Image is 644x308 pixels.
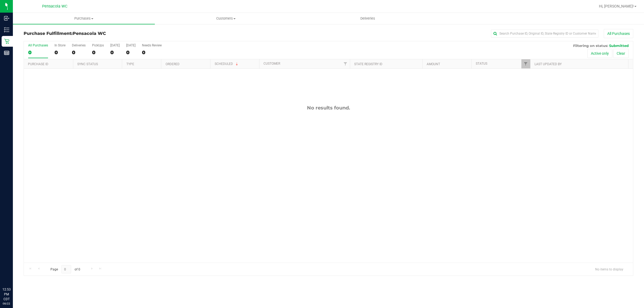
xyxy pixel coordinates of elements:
a: Deliveries [297,13,439,24]
button: Clear [613,49,629,58]
div: 0 [110,49,120,56]
div: 0 [92,49,104,56]
a: Scheduled [215,62,239,66]
inline-svg: Inbound [4,16,9,21]
a: Filter [341,59,350,68]
inline-svg: Inventory [4,27,9,32]
a: Customers [155,13,297,24]
inline-svg: Reports [4,50,9,56]
div: [DATE] [126,43,136,47]
a: Type [126,62,134,66]
a: Customer [264,62,280,65]
inline-svg: Retail [4,39,9,44]
div: Needs Review [142,43,162,47]
p: 08/22 [2,302,10,306]
span: Filtering on status: [573,43,608,48]
div: All Purchases [28,43,48,47]
div: 0 [28,49,48,56]
div: [DATE] [110,43,120,47]
a: Amount [427,62,440,66]
span: Pensacola WC [73,31,106,36]
div: PickUps [92,43,104,47]
a: Status [476,62,487,65]
span: Hi, [PERSON_NAME]! [599,4,634,8]
a: Last Updated By [535,62,562,66]
div: In Store [54,43,65,47]
a: State Registry ID [354,62,382,66]
span: Submitted [609,43,629,48]
a: Purchase ID [28,62,48,66]
div: Deliveries [72,43,86,47]
h3: Purchase Fulfillment: [24,31,227,36]
span: No items to display [591,265,628,273]
span: Page of 0 [46,265,85,273]
iframe: Resource center [5,265,21,281]
div: No results found. [24,105,633,111]
button: All Purchases [604,29,633,38]
a: Ordered [166,62,180,66]
div: 0 [142,49,162,56]
p: 12:53 PM CDT [2,287,10,302]
span: Customers [155,16,297,21]
span: Pensacola WC [42,4,67,9]
div: 0 [72,49,86,56]
span: Deliveries [353,16,382,21]
input: Search Purchase ID, Original ID, State Registry ID or Customer Name... [491,30,598,38]
button: Active only [587,49,612,58]
a: Filter [521,59,530,68]
a: Purchases [13,13,155,24]
div: 0 [126,49,136,56]
a: Sync Status [77,62,98,66]
div: 0 [54,49,65,56]
span: Purchases [13,16,155,21]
